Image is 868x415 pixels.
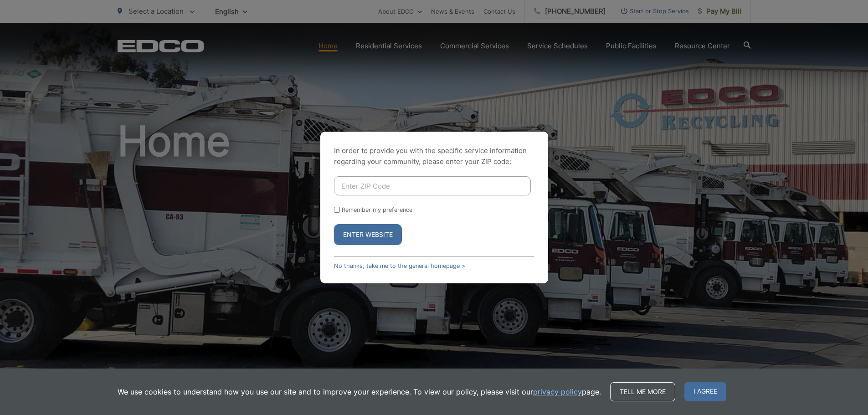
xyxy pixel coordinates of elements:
a: No thanks, take me to the general homepage > [334,262,465,269]
input: Enter ZIP Code [334,176,531,195]
a: privacy policy [533,386,582,397]
p: In order to provide you with the specific service information regarding your community, please en... [334,145,534,167]
span: I agree [684,382,726,401]
a: Tell me more [610,382,675,401]
label: Remember my preference [342,206,412,213]
button: Enter Website [334,224,402,245]
p: We use cookies to understand how you use our site and to improve your experience. To view our pol... [118,386,601,397]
